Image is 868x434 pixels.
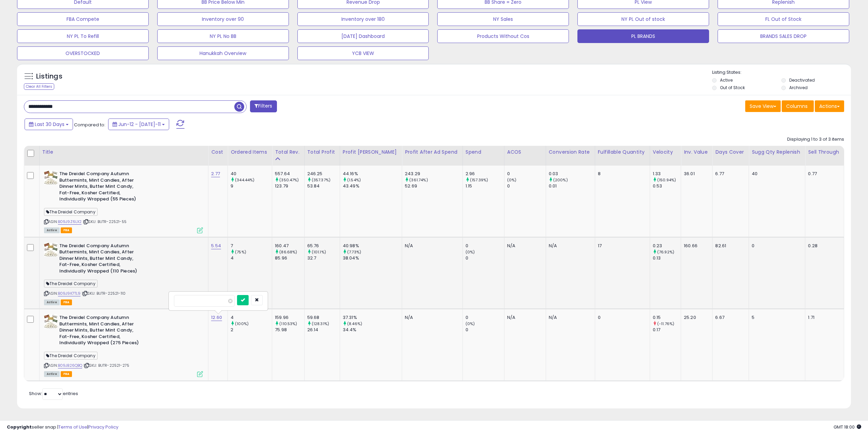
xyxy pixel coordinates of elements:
[653,314,681,321] div: 0.15
[59,314,142,348] b: The Dreidel Company Autumn Buttermints, Mint Candies, After Dinner Mints, Butter Mint Candy, Fat-...
[44,171,203,232] div: ASIN:
[307,149,337,156] div: Total Profit
[466,321,475,326] small: (0%)
[789,77,815,83] label: Deactivated
[231,255,272,261] div: 4
[275,183,304,189] div: 123.79
[507,314,541,321] div: N/A
[549,314,590,321] div: N/A
[275,327,304,333] div: 75.98
[231,314,272,321] div: 4
[684,314,707,321] div: 25.20
[347,177,361,183] small: (1.54%)
[715,314,744,321] div: 6.67
[598,149,647,156] div: Fulfillable Quantity
[7,424,118,431] div: seller snap | |
[507,183,546,189] div: 0
[343,183,402,189] div: 43.49%
[657,177,676,183] small: (150.94%)
[279,177,299,183] small: (350.47%)
[808,149,841,156] div: Sell Through
[466,255,504,261] div: 0
[44,208,98,216] span: The Dreidel Company
[715,149,746,156] div: Days Cover
[82,291,126,296] span: | SKU: BUTR-22521-110
[312,177,330,183] small: (357.37%)
[297,46,429,60] button: YCB VIEW
[312,321,329,326] small: (128.31%)
[752,314,800,321] div: 5
[307,327,340,333] div: 26.14
[507,177,517,183] small: (0%)
[507,243,541,249] div: N/A
[470,177,488,183] small: (157.39%)
[712,69,851,76] p: Listing States:
[307,171,340,177] div: 246.25
[58,363,83,368] a: B09JB26QBQ
[549,149,592,156] div: Conversion Rate
[307,243,340,249] div: 65.76
[466,183,504,189] div: 1.15
[466,149,501,156] div: Spend
[507,171,546,177] div: 0
[42,149,206,156] div: Title
[437,29,569,43] button: Products Without Cos
[752,149,802,156] div: Sugg Qty Replenish
[17,46,149,60] button: OVERSTOCKED
[44,227,60,233] span: All listings currently available for purchase on Amazon
[745,100,781,112] button: Save View
[718,12,849,26] button: FL Out of Stock
[787,136,844,143] div: Displaying 1 to 3 of 3 items
[653,327,681,333] div: 0.17
[598,243,645,249] div: 17
[549,171,595,177] div: 0.03
[657,321,674,326] small: (-11.76%)
[297,29,429,43] button: [DATE] Dashboard
[347,321,362,326] small: (8.46%)
[231,243,272,249] div: 7
[250,100,277,112] button: Filters
[84,363,130,368] span: | SKU: BUTR-22521-275
[549,243,590,249] div: N/A
[343,171,402,177] div: 44.16%
[808,243,839,249] div: 0.28
[684,243,707,249] div: 160.66
[297,12,429,26] button: Inventory over 180
[789,85,808,90] label: Archived
[808,171,839,177] div: 0.77
[83,219,127,224] span: | SKU: BUTR-22521-55
[44,314,58,328] img: 51e+k9nk-TL._SL40_.jpg
[577,29,709,43] button: PL BRANDS
[684,171,707,177] div: 36.01
[598,314,645,321] div: 0
[157,29,289,43] button: NY PL No BB
[405,183,462,189] div: 52.69
[29,390,78,397] span: Show: entries
[405,171,462,177] div: 243.29
[653,149,678,156] div: Velocity
[549,183,595,189] div: 0.01
[409,177,428,183] small: (361.74%)
[59,171,142,204] b: The Dreidel Company Autumn Buttermints, Mint Candies, After Dinner Mints, Butter Mint Candy, Fat-...
[44,314,203,376] div: ASIN:
[834,424,861,430] span: 2025-08-11 18:00 GMT
[61,299,72,305] span: FBA
[437,12,569,26] button: NY Sales
[466,171,504,177] div: 2.96
[44,171,58,184] img: 51e+k9nk-TL._SL40_.jpg
[752,171,800,177] div: 40
[343,314,402,321] div: 37.31%
[235,177,254,183] small: (344.44%)
[275,255,304,261] div: 85.96
[88,424,118,430] a: Privacy Policy
[577,12,709,26] button: NY PL Out of stock
[211,242,221,249] a: 5.54
[58,219,82,225] a: B09J9Z6LX2
[405,149,460,156] div: Profit After Ad Spend
[35,121,64,128] span: Last 30 Days
[157,46,289,60] button: Hanukkah Overview
[507,149,543,156] div: ACOS
[36,72,62,81] h5: Listings
[749,146,805,166] th: Please note that this number is a calculation based on your required days of coverage and your ve...
[653,171,681,177] div: 1.33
